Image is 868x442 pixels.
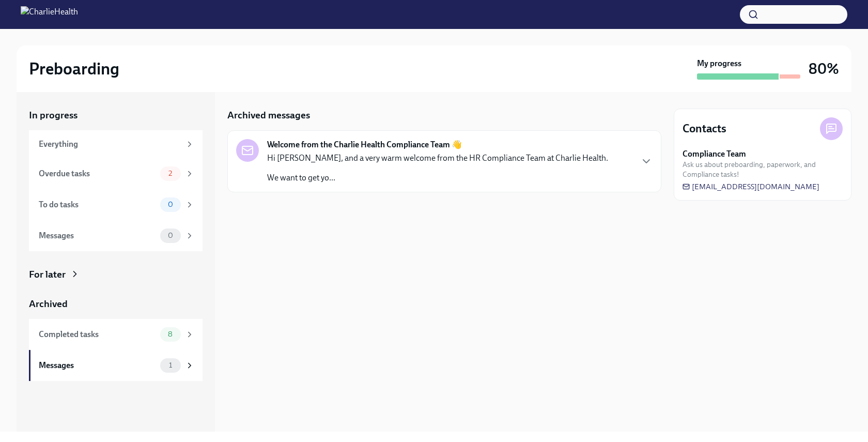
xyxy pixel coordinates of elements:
p: We want to get yo... [267,172,608,184]
span: Ask us about preboarding, paperwork, and Compliance tasks! [683,160,843,179]
div: Everything [39,139,181,150]
div: Completed tasks [39,329,156,340]
div: To do tasks [39,199,156,210]
a: To do tasks0 [29,189,203,220]
div: For later [29,268,66,281]
span: 0 [162,201,179,208]
h5: Archived messages [227,109,310,122]
strong: Compliance Team [683,148,746,160]
h2: Preboarding [29,58,119,79]
a: Everything [29,130,203,158]
a: In progress [29,109,203,122]
a: Messages0 [29,220,203,251]
a: Messages1 [29,350,203,381]
p: Hi [PERSON_NAME], and a very warm welcome from the HR Compliance Team at Charlie Health. [267,153,608,164]
img: CharlieHealth [21,6,78,23]
span: 1 [163,361,178,369]
a: For later [29,268,203,281]
span: 8 [162,330,179,338]
h4: Contacts [683,121,726,136]
a: Completed tasks8 [29,319,203,350]
div: Overdue tasks [39,168,156,179]
span: 2 [162,170,178,177]
h3: 80% [809,59,839,78]
div: Messages [39,360,156,371]
span: 0 [162,232,179,239]
a: Archived [29,297,203,311]
div: Messages [39,230,156,241]
strong: Welcome from the Charlie Health Compliance Team 👋 [267,139,462,150]
strong: My progress [697,58,741,69]
a: Overdue tasks2 [29,158,203,189]
a: [EMAIL_ADDRESS][DOMAIN_NAME] [683,181,819,192]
